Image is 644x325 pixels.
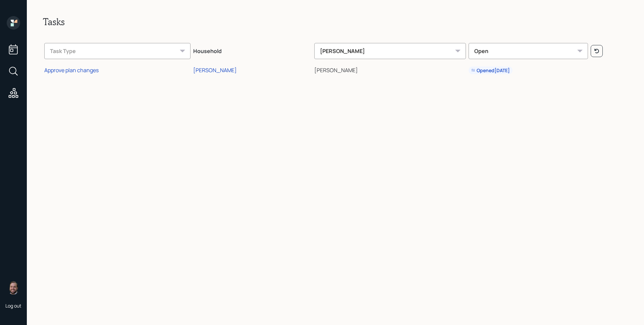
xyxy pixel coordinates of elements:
div: Task Type [44,43,191,59]
h2: Tasks [43,16,628,28]
div: Opened [DATE] [471,67,510,74]
td: [PERSON_NAME] [313,62,467,77]
div: Log out [5,303,21,309]
div: Approve plan changes [44,66,99,74]
img: james-distasi-headshot.png [7,281,20,294]
div: [PERSON_NAME] [314,43,466,59]
div: Open [469,43,588,59]
th: Household [192,38,313,62]
div: [PERSON_NAME] [193,66,237,74]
